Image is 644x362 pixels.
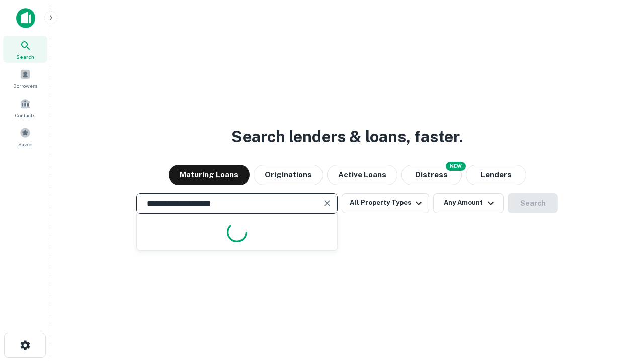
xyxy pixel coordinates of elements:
button: Search distressed loans with lien and other non-mortgage details. [401,165,462,185]
button: All Property Types [342,193,429,213]
div: NEW [446,162,466,171]
button: Active Loans [327,165,397,185]
a: Contacts [3,94,47,121]
button: Maturing Loans [169,165,250,185]
a: Borrowers [3,65,47,92]
button: Any Amount [433,193,504,213]
a: Saved [3,123,47,150]
span: Contacts [15,111,35,119]
span: Search [16,53,34,61]
span: Saved [18,140,33,148]
iframe: Chat Widget [594,282,644,330]
button: Originations [254,165,323,185]
h3: Search lenders & loans, faster. [231,125,463,149]
span: Borrowers [13,82,37,90]
a: Search [3,36,47,63]
button: Clear [320,196,334,210]
img: capitalize-icon.png [16,8,35,28]
button: Lenders [466,165,526,185]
